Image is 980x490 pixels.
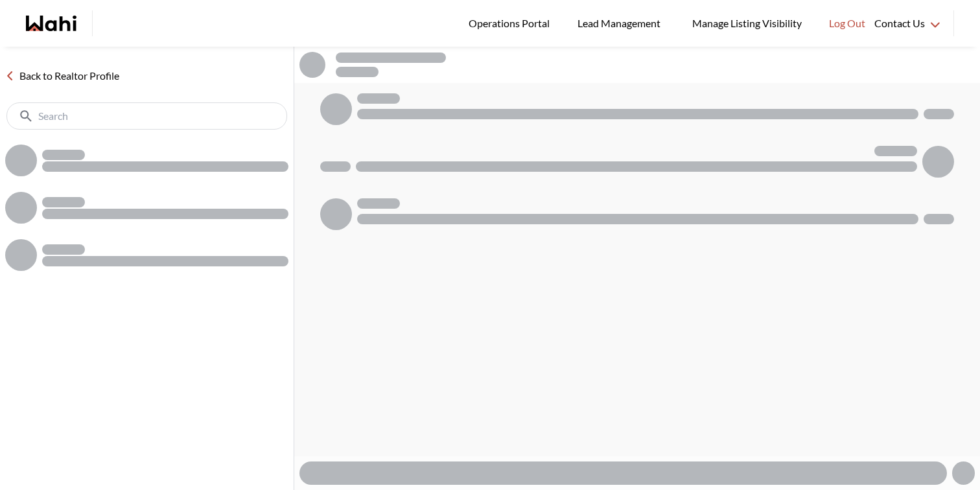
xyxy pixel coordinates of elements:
span: Log Out [829,15,865,32]
span: Manage Listing Visibility [688,15,806,32]
span: Lead Management [577,15,665,32]
a: Wahi homepage [26,16,76,31]
input: Search [38,110,258,122]
span: Operations Portal [469,15,554,32]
